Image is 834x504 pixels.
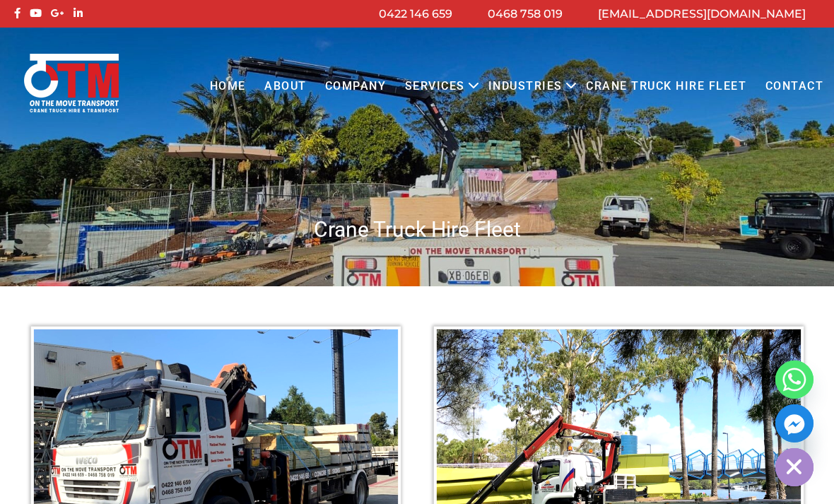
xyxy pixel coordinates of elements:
[200,66,254,105] a: Home
[379,7,452,20] a: 0422 146 659
[396,66,474,105] a: Services
[756,66,833,105] a: Contact
[775,361,814,399] a: Whatsapp
[255,66,316,105] a: About
[479,66,572,105] a: Industries
[775,404,814,443] a: Facebook_Messenger
[11,216,823,243] h1: Crane Truck Hire Fleet
[316,66,396,105] a: COMPANY
[577,66,756,105] a: Crane Truck Hire Fleet
[21,52,122,114] img: Otmtransport
[598,7,806,20] a: [EMAIL_ADDRESS][DOMAIN_NAME]
[488,7,563,20] a: 0468 758 019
